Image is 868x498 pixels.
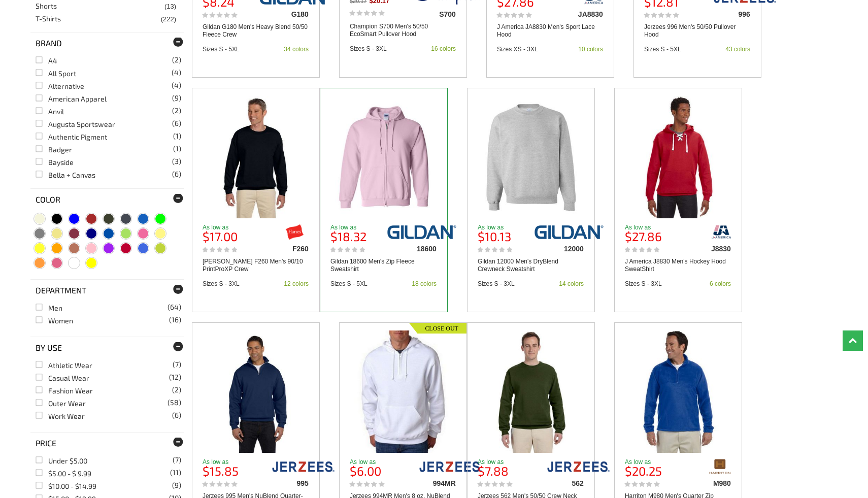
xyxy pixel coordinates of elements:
[478,459,532,465] p: As low as
[36,386,93,395] a: Fashion Wear(2)
[138,214,148,224] span: Denim
[354,330,452,453] img: Jerzees 994MR Men's 8 oz. NuBlend 50/50 Fleece Quarter-Zip Pullover Hood
[335,96,433,218] img: Gildan 18600 Men's Zip Fleece Sweatshirt
[36,304,62,312] a: Men(64)
[30,279,184,301] div: Department
[644,46,681,52] div: Sizes S - 5XL
[529,480,584,487] div: 562
[625,463,662,478] b: $20.25
[172,482,181,489] span: (9)
[534,224,604,240] img: gildan/12000
[36,107,64,116] a: Anvil(2)
[104,243,114,253] span: Purple
[431,46,456,52] div: 16 colors
[36,14,61,23] a: T-Shirts
[625,229,662,244] b: $27.86
[36,94,107,103] a: American Apparel(9)
[350,23,456,38] a: Champion S700 Men's 50/50 EcoSmart Pullover Hood
[203,258,309,273] a: [PERSON_NAME] F260 Men's 90/10 PrintProXP Crew
[172,94,181,102] span: (9)
[203,229,238,244] b: $17.00
[52,228,62,239] span: Khaki
[330,224,385,230] p: As low as
[30,432,184,454] div: Price
[203,459,257,465] p: As low as
[207,96,305,218] img: Hanes F260 Men's 90/10 PrintProXP Crew
[478,224,532,230] p: As low as
[254,245,309,252] div: F260
[36,374,89,382] a: Casual Wear(12)
[203,23,309,39] a: Gildan G180 Men's Heavy Blend 50/50 Fleece Crew
[69,214,79,224] span: Blue
[629,330,727,453] img: Harriton M980 Men's Quarter Zip Fleece Pullover
[340,330,466,453] a: Jerzees 994MR Men's 8 oz. NuBlend 50/50 Fleece Quarter-Zip Pullover Hood
[497,46,538,52] div: Sizes XS - 3XL
[676,480,731,487] div: M980
[192,330,319,453] a: Jerzees 995 Men's NuBlend Quarter-Zip Cadet-Collar Sweatshirt
[578,46,603,52] div: 10 colors
[615,330,742,453] a: Harriton M980 Men's Quarter Zip Fleece Pullover
[409,323,466,334] img: Closeout
[172,412,181,419] span: (6)
[121,228,131,239] span: Neon Green
[534,459,610,474] img: jerzees/562
[203,224,257,230] p: As low as
[625,281,662,287] div: Sizes S - 3XL
[138,243,148,253] span: Royal
[36,82,84,90] a: Alternative(4)
[625,258,731,273] a: J America J8830 Men's Hockey Hood SweatShirt
[615,96,742,218] a: J America J8830 Men's Hockey Hood SweatShirt
[36,145,72,154] a: Badger(1)
[482,96,580,218] img: Gildan 12000 Men's DryBlend Crewneck Sweatshirt
[712,224,731,240] img: j-america/j8830
[138,228,148,239] span: Neon Pink
[169,374,181,381] span: (12)
[86,243,96,253] span: Pink
[259,459,335,474] img: jerzees/995
[320,96,447,218] a: Gildan 18600 Men's Zip Fleece Sweatshirt
[30,188,184,210] div: Color
[36,316,73,325] a: Women(16)
[401,11,456,18] div: S700
[104,214,114,224] span: Camo
[121,214,131,224] span: Charcoal
[203,46,240,52] div: Sizes S - 5XL
[710,281,731,287] div: 6 colors
[284,281,309,287] div: 12 colors
[168,399,181,406] span: (58)
[559,281,584,287] div: 14 colors
[478,281,515,287] div: Sizes S - 3XL
[172,386,181,393] span: (2)
[254,11,309,18] div: G180
[69,258,79,268] span: White
[382,245,437,252] div: 18600
[36,158,74,167] a: Bayside(3)
[173,132,181,140] span: (1)
[104,228,114,239] span: Neon Blue
[173,361,181,368] span: (7)
[155,228,165,239] span: Neon Purple
[203,463,239,478] b: $15.85
[161,14,176,24] span: (222)
[86,228,96,239] span: Navy
[406,459,482,474] img: jerzees/994mr
[173,456,181,463] span: (7)
[401,480,456,487] div: 994MR
[36,56,57,65] a: A4(2)
[350,463,381,478] b: $6.00
[69,243,79,253] span: Peach
[86,214,96,224] span: Brown
[478,463,509,478] b: $7.88
[330,229,366,244] b: $18.32
[281,224,309,240] img: hanes/f260
[52,243,62,253] span: Orange
[169,316,181,323] span: (16)
[155,243,165,253] span: Safety Green
[35,214,45,224] span: Beige
[482,330,580,453] img: Jerzees 562 Men's 50/50 Crew Neck
[86,258,96,268] span: Yellow
[36,482,96,490] a: $10.00 - $14.99(9)
[548,11,603,18] div: JA8830
[172,120,181,127] span: (6)
[36,469,91,478] a: $5.00 - $ 9.99(11)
